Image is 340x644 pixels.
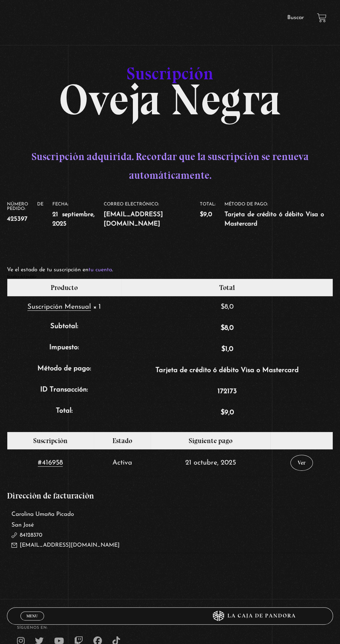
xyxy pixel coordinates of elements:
li: Número de pedido: [7,202,52,224]
span: Suscripción [33,436,68,445]
span: $ [221,325,224,332]
address: Carolina Umaña Picado San José [7,507,333,553]
li: Método de pago: [224,202,333,229]
p: Suscripción adquirida. Recordar que la suscripción se renueva automáticamente. [7,147,333,185]
bdi: 8,0 [221,303,233,310]
span: Suscripción [127,63,213,84]
th: Producto [7,279,121,296]
strong: × 1 [93,303,101,310]
h1: Oveja Negra [7,52,333,113]
th: Subtotal: [7,317,121,338]
span: 8,0 [221,325,233,332]
a: Ver [290,455,313,471]
span: $ [221,409,224,416]
span: Estado [112,436,132,445]
span: 1,0 [221,346,233,353]
strong: Tarjeta de crédito ó débito Visa o Mastercard [224,210,324,229]
h2: Dirección de facturación [7,492,333,500]
a: #416958 [38,459,63,467]
span: Suscripción [27,303,62,310]
span: Menu [26,614,38,618]
li: Correo electrónico: [104,202,200,229]
td: Tarjeta de crédito ó débito Visa o Mastercard [121,360,333,381]
span: $ [221,303,224,310]
strong: 425397 [7,214,43,224]
a: tu cuenta [88,267,112,273]
a: Suscripción Mensual [27,303,91,311]
li: Fecha: [52,202,104,229]
span: Cerrar [24,620,41,625]
th: Total: [7,402,121,423]
h4: SÍguenos en: [17,626,323,630]
td: 21 octubre, 2025 [151,449,270,476]
th: ID Transacción: [7,381,121,402]
p: 84128370 [11,530,329,540]
span: 9,0 [221,409,234,416]
li: Total: [200,202,224,219]
td: 172173 [121,381,333,402]
h2: Detalles del pedido [7,275,333,279]
strong: 21 septiembre, 2025 [52,210,95,229]
th: Impuesto: [7,338,121,360]
strong: [EMAIL_ADDRESS][DOMAIN_NAME] [104,210,191,229]
th: Método de pago: [7,360,121,381]
bdi: 9,0 [200,211,212,218]
a: Buscar [287,15,304,20]
td: Activa [94,449,151,476]
th: Total [121,279,333,296]
p: Ve el estado de tu suscripción en . [7,265,333,275]
span: $ [221,346,225,353]
span: $ [200,211,203,218]
span: Siguiente pago [189,436,232,445]
a: View your shopping cart [317,13,326,23]
p: [EMAIL_ADDRESS][DOMAIN_NAME] [11,540,329,550]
